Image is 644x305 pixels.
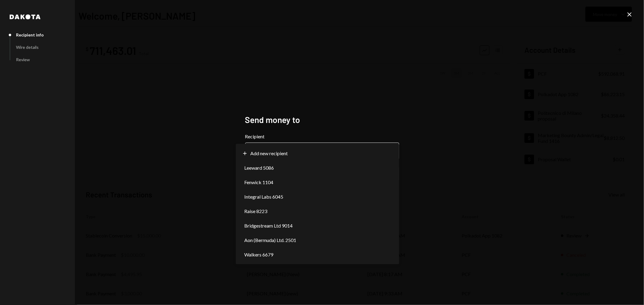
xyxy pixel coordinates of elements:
[244,222,293,229] span: Bridgestream Ltd 9014
[244,179,273,186] span: Fenwick 1104
[16,57,30,62] div: Review
[250,150,288,157] span: Add new recipient
[244,251,273,258] span: Walkers 6679
[244,237,296,244] span: Aon (Bermuda) Ltd. 2501
[16,45,39,50] div: Wire details
[244,164,274,171] span: Leeward 5086
[245,114,399,126] h2: Send money to
[245,133,399,140] label: Recipient
[245,143,399,159] button: Recipient
[244,208,267,215] span: Raise 8223
[244,193,283,200] span: Integral Labs 6045
[16,32,44,37] div: Recipient info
